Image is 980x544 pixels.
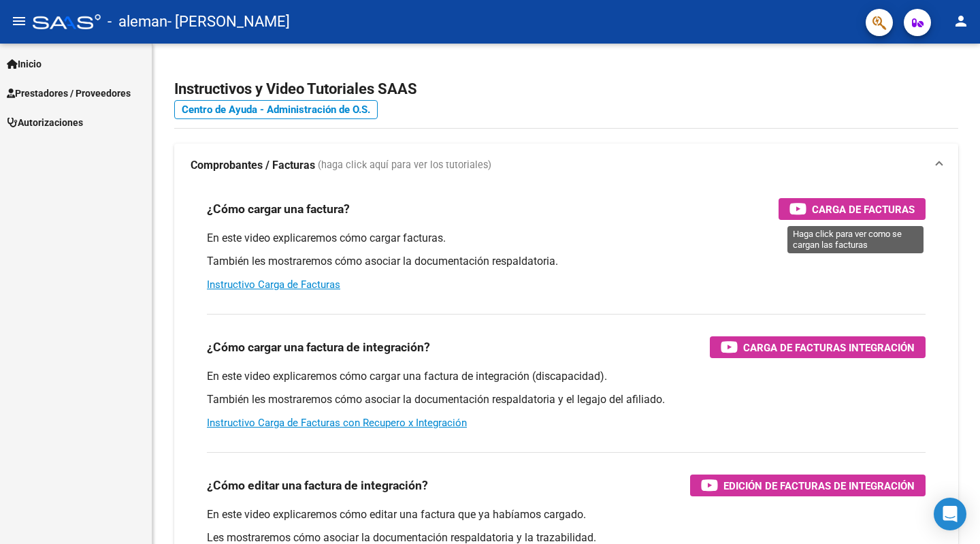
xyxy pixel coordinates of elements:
[207,369,926,384] p: En este video explicaremos cómo cargar una factura de integración (discapacidad).
[812,201,915,218] span: Carga de Facturas
[207,507,926,522] p: En este video explicaremos cómo editar una factura que ya habíamos cargado.
[934,498,966,530] div: Open Intercom Messenger
[723,477,915,494] span: Edición de Facturas de integración
[207,417,467,429] a: Instructivo Carga de Facturas con Recupero x Integración
[174,100,378,119] a: Centro de Ayuda - Administración de O.S.
[174,76,958,102] h2: Instructivos y Video Tutoriales SAAS
[191,158,315,173] strong: Comprobantes / Facturas
[690,475,926,496] button: Edición de Facturas de integración
[207,231,926,246] p: En este video explicaremos cómo cargar facturas.
[207,278,340,291] a: Instructivo Carga de Facturas
[207,338,430,357] h3: ¿Cómo cargar una factura de integración?
[207,254,926,269] p: También les mostraremos cómo asociar la documentación respaldatoria.
[318,158,491,173] span: (haga click aquí para ver los tutoriales)
[207,392,926,407] p: También les mostraremos cómo asociar la documentación respaldatoria y el legajo del afiliado.
[207,199,350,219] h3: ¿Cómo cargar una factura?
[7,86,131,101] span: Prestadores / Proveedores
[953,13,969,29] mat-icon: person
[207,476,428,495] h3: ¿Cómo editar una factura de integración?
[743,339,915,356] span: Carga de Facturas Integración
[779,198,926,220] button: Carga de Facturas
[167,7,290,37] span: - [PERSON_NAME]
[7,115,83,130] span: Autorizaciones
[108,7,167,37] span: - aleman
[7,57,42,71] span: Inicio
[11,13,27,29] mat-icon: menu
[174,144,958,187] mat-expansion-panel-header: Comprobantes / Facturas (haga click aquí para ver los tutoriales)
[710,336,926,358] button: Carga de Facturas Integración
